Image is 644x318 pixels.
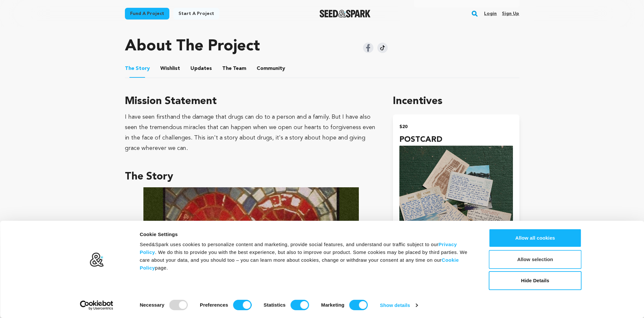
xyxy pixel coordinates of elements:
[190,65,212,73] span: Updates
[222,65,232,73] span: The
[160,65,180,73] span: Wishlist
[200,302,228,308] strong: Preferences
[399,146,513,288] img: incentive
[125,8,169,20] a: Fund a project
[489,229,582,247] button: Allow all cookies
[140,241,474,272] div: Seed&Spark uses cookies to personalize content and marketing, provide social features, and unders...
[264,302,286,308] strong: Statistics
[89,252,104,267] img: logo
[321,302,345,308] strong: Marketing
[363,43,373,53] img: Seed&Spark Facebook Icon
[125,112,378,153] div: I have seen firsthand the damage that drugs can do to a person and a family. But I have also seen...
[380,300,418,310] a: Show details
[125,169,378,185] h3: The Story
[489,250,582,269] button: Allow selection
[125,65,150,73] span: Story
[320,10,371,18] a: Seed&Spark Homepage
[68,300,125,310] a: Usercentrics Cookiebot - opens in a new window
[173,8,219,20] a: Start a project
[125,94,378,109] h3: Mission Statement
[143,187,359,309] img: 1754597304-not%20always%20(1).jpg
[399,122,513,131] h2: $20
[140,231,474,238] div: Cookie Settings
[393,94,519,109] h1: Incentives
[125,39,260,54] h1: About The Project
[502,8,519,19] a: Sign up
[125,65,134,73] span: The
[320,10,371,18] img: Seed&Spark Logo Dark Mode
[257,65,285,73] span: Community
[222,65,246,73] span: Team
[140,302,164,308] strong: Necessary
[399,134,513,146] h4: POSTCARD
[377,43,388,53] img: Seed&Spark Tiktok Icon
[489,271,582,290] button: Hide Details
[484,8,497,19] a: Login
